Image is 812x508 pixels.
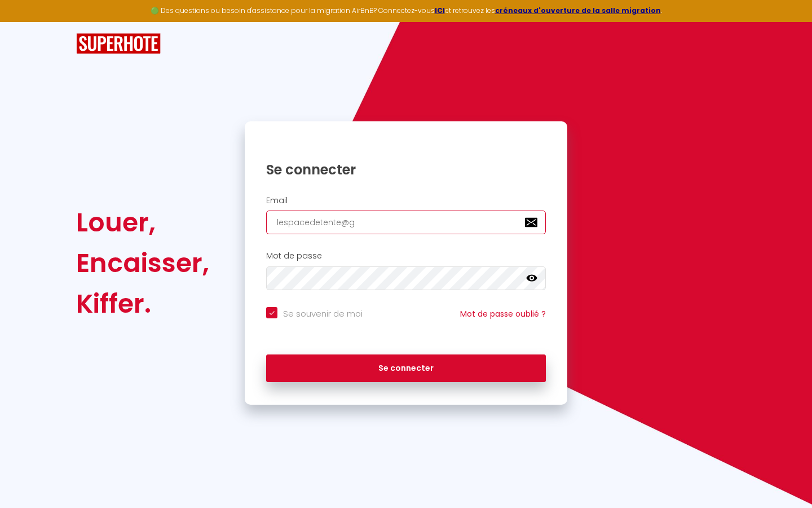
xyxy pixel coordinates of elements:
[266,211,546,234] input: Ton Email
[76,33,161,54] img: SuperHote logo
[76,283,209,324] div: Kiffer.
[9,5,43,38] button: Ouvrir le widget de chat LiveChat
[266,354,546,383] button: Se connecter
[460,308,546,319] a: Mot de passe oublié ?
[266,161,546,178] h1: Se connecter
[266,251,546,261] h2: Mot de passe
[76,202,209,243] div: Louer,
[435,6,445,15] a: ICI
[266,196,546,205] h2: Email
[495,6,661,15] a: créneaux d'ouverture de la salle migration
[76,243,209,283] div: Encaisser,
